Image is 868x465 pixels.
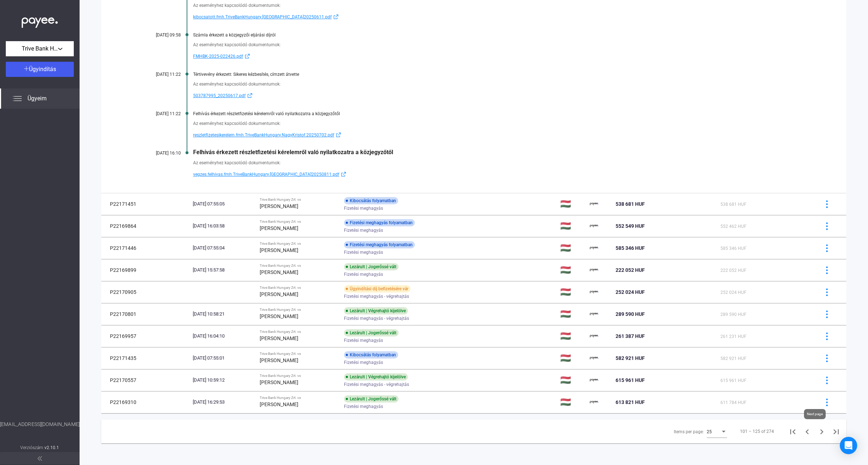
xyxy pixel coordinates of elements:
span: Trive Bank Hungary Zrt. [22,44,58,53]
div: [DATE] 07:55:04 [193,244,254,252]
span: 25 [707,429,712,434]
button: Trive Bank Hungary Zrt. [6,41,74,56]
div: Lezárult | Jogerőssé vált [344,263,399,270]
button: more-blue [819,307,834,322]
div: Trive Bank Hungary Zrt. vs [260,264,338,268]
span: Fizetési meghagyás [344,204,383,213]
img: payee-logo [590,222,599,230]
td: P22169864 [101,215,190,237]
span: Ügyindítás [29,66,56,73]
div: Lezárult | Jogerőssé vált [344,395,399,403]
img: more-blue [823,333,831,340]
a: 503787995_20250617.pdfexternal-link-blue [193,91,810,100]
button: Next page [814,424,829,439]
button: more-blue [819,329,834,344]
strong: [PERSON_NAME] [260,291,298,297]
strong: [PERSON_NAME] [260,335,298,341]
td: 🇭🇺 [557,303,587,325]
div: [DATE] 11:22 [137,111,181,116]
div: [DATE] 07:55:01 [193,355,254,362]
span: reszletfizetesikerelem.fmh.TriveBankHungary.NagyKristof.20250702.pdf [193,131,334,139]
div: Felhívás érkezett részletfizetési kérelemről való nyilatkozatra a közjegyzőtől [193,149,810,156]
strong: [PERSON_NAME] [260,357,298,363]
span: 222 052 HUF [616,267,645,273]
span: Ügyeim [27,94,47,103]
span: Fizetési meghagyás [344,226,383,235]
img: payee-logo [590,288,599,296]
div: [DATE] 10:59:12 [193,377,254,384]
div: Trive Bank Hungary Zrt. vs [260,330,338,334]
div: [DATE] 16:10 [137,151,181,156]
div: Kibocsátás folyamatban [344,351,398,358]
img: more-blue [823,399,831,406]
div: Felhívás érkezett részletfizetési kérelemről való nyilatkozatra a közjegyzőtől [193,111,810,116]
img: white-payee-white-dot.svg [22,13,58,28]
mat-select: Items per page: [707,427,727,436]
img: more-blue [823,200,831,208]
div: Trive Bank Hungary Zrt. vs [260,242,338,246]
span: 252 024 HUF [616,289,645,295]
div: Trive Bank Hungary Zrt. vs [260,220,338,224]
img: more-blue [823,355,831,362]
div: Trive Bank Hungary Zrt. vs [260,352,338,356]
img: external-link-blue [332,14,340,19]
span: Fizetési meghagyás [344,336,383,345]
strong: [PERSON_NAME] [260,401,298,407]
img: payee-logo [590,354,599,362]
img: list.svg [13,94,22,103]
td: P22170557 [101,369,190,391]
span: FMHBK-2025-022426.pdf [193,52,243,61]
img: external-link-blue [243,53,252,59]
span: Fizetési meghagyás [344,270,383,279]
td: P22171446 [101,237,190,259]
span: 289 590 HUF [720,312,746,317]
img: more-blue [823,266,831,274]
img: external-link-blue [334,132,343,138]
button: more-blue [819,351,834,366]
strong: v2.10.1 [44,445,59,450]
button: First page [786,424,800,439]
strong: [PERSON_NAME] [260,269,298,275]
div: [DATE] 09:58 [137,32,181,38]
img: payee-logo [590,310,599,318]
div: [DATE] 16:29:53 [193,399,254,406]
div: Items per page: [674,427,704,436]
button: Ügyindítás [6,62,74,77]
strong: [PERSON_NAME] [260,313,298,319]
button: more-blue [819,395,834,410]
div: Az eseményhez kapcsolódó dokumentumok: [193,159,810,166]
img: more-blue [823,288,831,296]
button: more-blue [819,262,834,278]
img: external-link-blue [246,93,254,98]
div: [DATE] 16:03:58 [193,222,254,230]
div: Ügyindítási díj befizetésére vár [344,285,410,292]
button: more-blue [819,373,834,388]
td: P22171435 [101,347,190,369]
strong: [PERSON_NAME] [260,379,298,385]
strong: [PERSON_NAME] [260,247,298,253]
span: 615 961 HUF [616,377,645,383]
td: P22170801 [101,303,190,325]
span: Fizetési meghagyás [344,358,383,367]
strong: [PERSON_NAME] [260,203,298,209]
a: reszletfizetesikerelem.fmh.TriveBankHungary.NagyKristof.20250702.pdfexternal-link-blue [193,131,810,139]
td: 🇭🇺 [557,325,587,347]
div: Trive Bank Hungary Zrt. vs [260,308,338,312]
div: Fizetési meghagyás folyamatban [344,241,415,248]
td: 🇭🇺 [557,237,587,259]
a: vegzes.felhivas.fmh.TriveBankHungary.[GEOGRAPHIC_DATA]20250811.pdfexternal-link-blue [193,170,810,179]
strong: [PERSON_NAME] [260,225,298,231]
span: 613 821 HUF [616,399,645,405]
button: Previous page [800,424,814,439]
td: 🇭🇺 [557,193,587,215]
img: payee-logo [590,200,599,208]
img: more-blue [823,244,831,252]
span: 261 387 HUF [616,333,645,339]
div: Trive Bank Hungary Zrt. vs [260,396,338,400]
span: 582 921 HUF [720,356,746,361]
td: 🇭🇺 [557,281,587,303]
img: payee-logo [590,398,599,407]
div: Next page [804,409,826,419]
span: Fizetési meghagyás - végrehajtás [344,380,409,389]
span: 289 590 HUF [616,311,645,317]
